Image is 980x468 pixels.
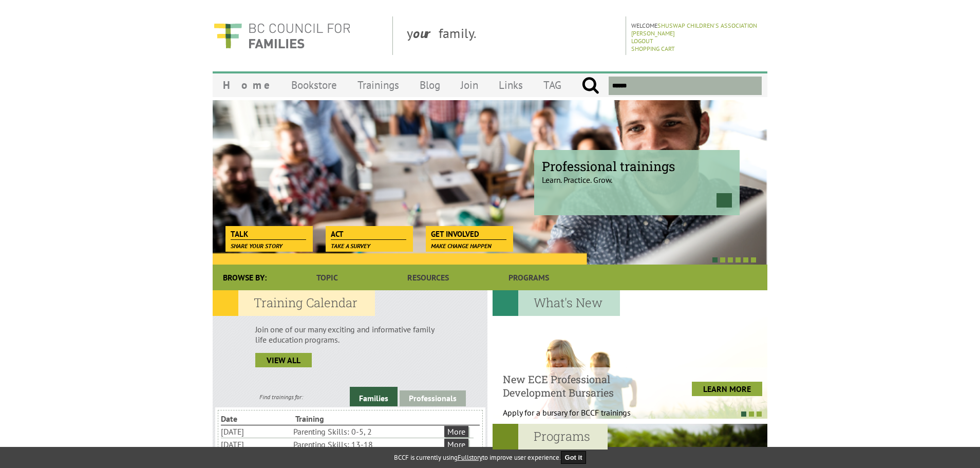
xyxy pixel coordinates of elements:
span: Professional trainings [542,158,732,175]
a: Talk Share your story [225,226,311,240]
li: [DATE] [221,425,291,438]
div: Browse By: [213,265,277,290]
a: Topic [277,265,378,290]
button: Got it [561,451,587,464]
h2: What's New [493,290,620,316]
a: Bookstore [281,73,347,97]
div: Find trainings for: [213,393,350,401]
h4: New ECE Professional Development Bursaries [503,372,656,399]
a: TAG [533,73,572,97]
span: Act [331,229,406,240]
a: Programs [479,265,579,290]
li: Parenting Skills: 13-18 [293,438,442,451]
div: y family. [399,16,626,55]
span: Make change happen [431,242,492,250]
input: Submit [581,77,599,95]
h2: Training Calendar [213,290,375,316]
a: More [444,439,468,450]
a: More [444,426,468,437]
span: Get Involved [431,229,506,240]
a: LEARN MORE [692,382,762,396]
strong: our [413,25,439,42]
p: Apply for a bursary for BCCF trainings West... [503,407,656,428]
a: Join [450,73,488,97]
p: Welcome [631,22,764,37]
a: Get Involved Make change happen [426,226,512,240]
li: Date [221,413,293,425]
a: Fullstory [458,453,482,462]
a: Home [213,73,281,97]
h2: Programs [493,424,608,450]
p: Join one of our many exciting and informative family life education programs. [255,324,445,345]
a: Logout [631,37,653,45]
p: Learn. Practice. Grow. [542,166,732,185]
a: Shopping Cart [631,45,675,52]
a: Links [488,73,533,97]
li: [DATE] [221,438,291,451]
a: Families [350,387,398,406]
a: Trainings [347,73,409,97]
a: Act Take a survey [326,226,411,240]
span: Talk [231,229,306,240]
span: Take a survey [331,242,370,250]
a: Shuswap Children's Association [PERSON_NAME] [631,22,757,37]
img: BC Council for FAMILIES [213,16,351,55]
li: Training [295,413,368,425]
a: Resources [378,265,478,290]
a: Blog [409,73,450,97]
span: Share your story [231,242,282,250]
a: Professionals [400,390,466,406]
a: view all [255,353,312,367]
li: Parenting Skills: 0-5, 2 [293,425,442,438]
